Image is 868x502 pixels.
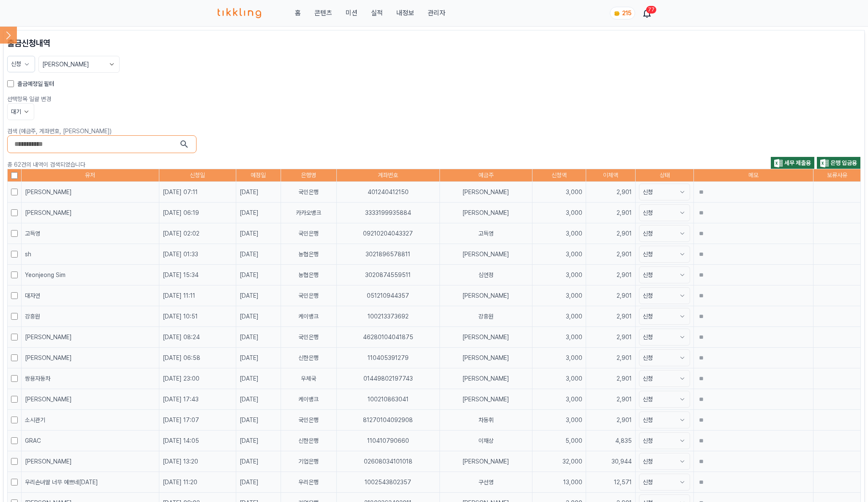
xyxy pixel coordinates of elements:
button: 신청 [639,246,691,263]
td: 2,901 [586,410,635,431]
td: 국민은행 [281,410,336,431]
td: 국민은행 [281,285,336,306]
a: 77 [644,8,650,18]
th: 예금주 [439,169,532,182]
td: [DATE] [236,223,281,244]
button: 신청 [639,474,691,491]
td: 81270104092908 [337,410,440,431]
td: 2,901 [586,285,635,306]
td: 3,000 [532,389,586,410]
span: 은행 입금용 [830,159,857,166]
td: [DATE] [236,244,281,265]
button: 신청 [639,266,691,283]
td: 3,000 [532,182,586,203]
td: 100213373692 [337,306,440,327]
td: 2,901 [586,348,635,368]
td: [DATE] [236,348,281,368]
td: 고득영 [439,223,532,244]
button: 신청 [7,56,35,72]
td: 소시관기 [22,410,159,431]
button: 신청 [639,391,691,408]
td: 국민은행 [281,182,336,203]
td: [PERSON_NAME] [439,389,532,410]
td: [DATE] [236,203,281,223]
td: 2,901 [586,327,635,348]
td: [PERSON_NAME] [439,182,532,203]
td: [PERSON_NAME] [439,451,532,472]
td: [PERSON_NAME] [22,451,159,472]
td: sh [22,244,159,265]
td: 2,901 [586,203,635,223]
td: 이재상 [439,431,532,451]
p: 검색 (예금주, 계좌번호, [PERSON_NAME]) [7,127,861,135]
button: 신청 [639,411,691,428]
button: 신청 [639,308,691,325]
td: [PERSON_NAME] [439,327,532,348]
td: 3,000 [532,203,586,223]
button: 신청 [639,225,691,242]
td: 1002543802357 [337,472,440,493]
p: 출금신청내역 [7,37,861,49]
td: [DATE] 14:05 [159,431,236,451]
td: 2,901 [586,389,635,410]
td: 01449802197743 [337,368,440,389]
button: 세무 제출용 [770,156,815,169]
td: 농협은행 [281,244,336,265]
th: 유저 [22,169,159,182]
p: 총 62건의 내역이 검색되었습니다 [7,160,434,169]
td: [PERSON_NAME] [439,203,532,223]
td: 3,000 [532,327,586,348]
td: [DATE] [236,306,281,327]
img: 티끌링 [218,8,261,18]
a: 실적 [371,8,383,18]
a: coin 215 [610,7,633,19]
td: [DATE] 17:43 [159,389,236,410]
th: 계좌번호 [337,169,440,182]
td: 2,901 [586,244,635,265]
td: 09210204043327 [337,223,440,244]
button: 은행 입금용 [816,156,861,169]
td: 051210944357 [337,285,440,306]
th: 신청일 [159,169,236,182]
td: [DATE] 17:07 [159,410,236,431]
td: 3,000 [532,368,586,389]
span: 215 [622,10,631,16]
td: [DATE] 13:20 [159,451,236,472]
td: 고득영 [22,223,159,244]
td: 기업은행 [281,451,336,472]
th: 상태 [635,169,694,182]
td: 32,000 [532,451,586,472]
td: 3,000 [532,223,586,244]
td: GRAC [22,431,159,451]
button: 신청 [639,453,691,470]
td: 3020874559511 [337,265,440,285]
button: 신청 [639,329,691,346]
td: 3,000 [532,348,586,368]
button: 대기 [7,103,34,120]
td: [DATE] 23:00 [159,368,236,389]
td: 구선영 [439,472,532,493]
td: [DATE] 07:11 [159,182,236,203]
td: 국민은행 [281,223,336,244]
td: 농협은행 [281,265,336,285]
th: 신청액 [532,169,586,182]
td: [DATE] 02:02 [159,223,236,244]
td: 3,000 [532,265,586,285]
th: 은행명 [281,169,336,182]
td: 차동휘 [439,410,532,431]
a: 내정보 [396,8,414,18]
td: 3,000 [532,410,586,431]
td: 3,000 [532,285,586,306]
td: 3,000 [532,306,586,327]
td: [DATE] [236,182,281,203]
td: [DATE] 11:20 [159,472,236,493]
button: 미션 [346,8,358,18]
button: 신청 [639,184,691,200]
td: [PERSON_NAME] [22,348,159,368]
td: [DATE] 15:34 [159,265,236,285]
td: 우리손녀딸 너무 예쁘네[DATE] [22,472,159,493]
td: 신한은행 [281,431,336,451]
p: 선택항목 일괄 변경 [7,95,861,103]
td: [DATE] 11:11 [159,285,236,306]
td: 3021896578811 [337,244,440,265]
